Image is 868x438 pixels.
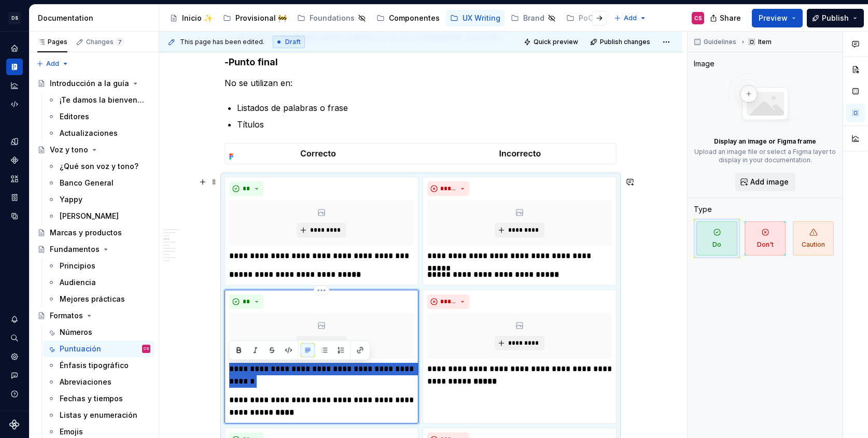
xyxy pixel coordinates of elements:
div: Fechas y tiempos [60,393,123,404]
a: Analytics [6,77,23,94]
div: Changes [86,38,124,46]
div: Documentation [38,13,155,23]
div: ¡Te damos la bienvenida! 🚀 [60,95,145,105]
a: Settings [6,348,23,365]
a: Design tokens [6,133,23,150]
button: Add [33,56,72,71]
p: No se utilizan en: [225,77,617,89]
span: Draft [285,38,301,46]
div: Documentation [6,59,23,75]
a: Code automation [6,96,23,112]
div: Editores [60,111,89,122]
span: Preview [759,13,788,23]
div: Números [60,327,92,337]
div: CS [144,344,149,354]
div: Listas y enumeración [60,410,137,420]
button: Publish changes [587,35,655,49]
button: Guidelines [691,35,741,49]
button: Add image [735,173,795,191]
a: Abreviaciones [43,374,155,390]
a: Banco General [43,175,155,191]
div: Puntuación [60,344,101,354]
div: Marcas y productos [50,228,122,238]
span: Add image [750,177,789,187]
button: Do [694,219,740,258]
a: Components [6,152,23,168]
a: Introducción a la guía [33,75,155,92]
span: Quick preview [534,38,578,46]
a: Fundamentos [33,241,155,258]
div: Audiencia [60,277,96,288]
span: Add [46,60,59,68]
svg: Supernova Logo [9,419,20,430]
button: DS [2,7,27,29]
div: [PERSON_NAME] [60,211,119,221]
button: Notifications [6,311,23,328]
div: Principios [60,261,95,271]
a: ¿Qué son voz y tono? [43,158,155,175]
a: Listas y enumeración [43,407,155,423]
div: Componentes [389,13,440,23]
div: Provisional 🚧 [235,13,287,23]
a: Audiencia [43,274,155,291]
div: Page tree [165,8,609,29]
a: [PERSON_NAME] [43,208,155,224]
a: Fechas y tiempos [43,390,155,407]
button: Quick preview [521,35,583,49]
div: ¿Qué son voz y tono? [60,161,138,172]
a: Componentes [372,10,444,26]
div: Home [6,40,23,56]
span: Publish [822,13,849,23]
a: Actualizaciones [43,125,155,142]
span: 7 [116,38,124,46]
button: Search ⌘K [6,330,23,346]
button: Don't [742,219,788,258]
a: PuntuaciónCS [43,341,155,357]
p: Upload an image file or select a Figma layer to display in your documentation. [694,148,836,164]
div: Banco General [60,178,114,188]
div: Pages [37,38,67,46]
button: Preview [752,9,803,27]
img: a839af71-fcc9-4b52-8f57-97ca624f2a11.png [225,144,616,164]
p: Listados de palabras o frase [237,102,617,114]
p: Display an image or Figma frame [714,137,816,146]
div: Énfasis tipográfico [60,360,129,371]
a: Provisional 🚧 [219,10,291,26]
a: Inicio ✨ [165,10,217,26]
a: Formatos [33,307,155,324]
a: Principios [43,258,155,274]
span: Do [696,221,737,256]
span: Share [720,13,741,23]
button: Add [611,11,650,25]
a: Foundations [293,10,370,26]
div: Type [694,204,712,215]
div: DS [8,12,21,24]
div: Emojis [60,427,83,437]
p: Títulos [237,118,617,131]
span: Don't [745,221,786,256]
a: Storybook stories [6,189,23,206]
a: Data sources [6,208,23,224]
a: PoC [562,10,609,26]
h4: -Punto final [225,56,617,68]
span: Guidelines [704,38,736,46]
button: Share [705,9,748,27]
a: Brand [507,10,560,26]
div: Mejores prácticas [60,294,125,304]
button: Contact support [6,367,23,384]
div: Foundations [310,13,355,23]
div: Yappy [60,194,82,205]
div: Introducción a la guía [50,78,129,89]
span: This page has been edited. [180,38,264,46]
div: Fundamentos [50,244,100,255]
a: Marcas y productos [33,224,155,241]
